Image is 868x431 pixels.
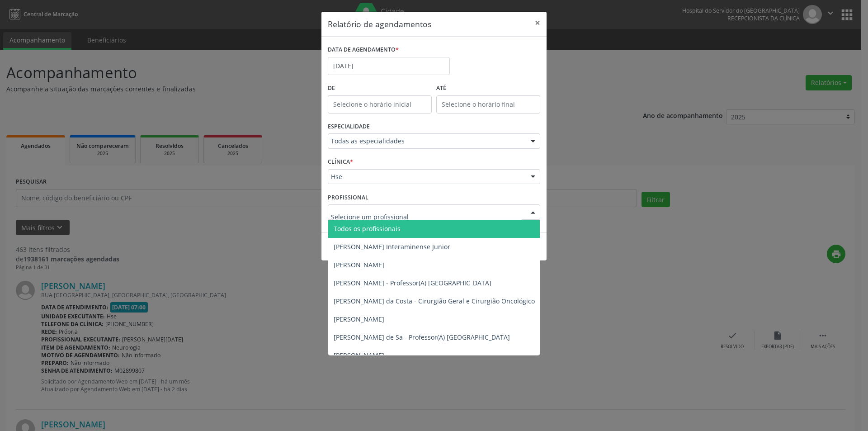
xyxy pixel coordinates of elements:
label: PROFISSIONAL [328,190,368,204]
input: Selecione o horário inicial [328,95,432,114]
h5: Relatório de agendamentos [328,18,431,30]
label: ATÉ [436,81,540,95]
button: Close [528,12,547,34]
span: [PERSON_NAME] de Sa - Professor(A) [GEOGRAPHIC_DATA] [334,333,510,341]
span: [PERSON_NAME] [334,351,384,360]
span: [PERSON_NAME] da Costa - Cirurgião Geral e Cirurgião Oncológico [334,297,535,305]
span: Todos os profissionais [334,224,401,233]
label: ESPECIALIDADE [328,120,370,134]
span: [PERSON_NAME] - Professor(A) [GEOGRAPHIC_DATA] [334,279,491,287]
input: Selecione uma data ou intervalo [328,57,450,75]
span: [PERSON_NAME] [334,315,384,323]
span: Todas as especialidades [331,137,522,146]
label: CLÍNICA [328,155,353,169]
input: Selecione o horário final [436,95,540,114]
span: [PERSON_NAME] Interaminense Junior [334,242,450,251]
label: De [328,81,432,95]
span: [PERSON_NAME] [334,260,384,269]
label: DATA DE AGENDAMENTO [328,43,399,57]
input: Selecione um profissional [331,208,522,226]
span: Hse [331,172,522,181]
